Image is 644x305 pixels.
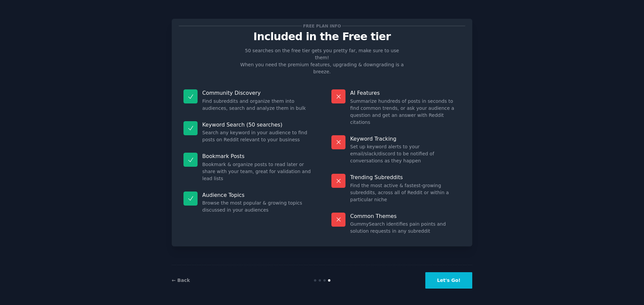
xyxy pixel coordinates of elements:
p: AI Features [350,89,461,96]
p: Common Themes [350,213,461,220]
p: 50 searches on the free tier gets you pretty far, make sure to use them! When you need the premiu... [237,47,407,75]
p: Included in the Free tier [179,31,465,43]
dd: Set up keyword alerts to your email/slack/discord to be notified of conversations as they happen [350,143,461,164]
dd: Find subreddits and organize them into audiences, search and analyze them in bulk [202,98,313,112]
dd: Browse the most popular & growing topics discussed in your audiences [202,200,313,214]
dd: Search any keyword in your audience to find posts on Reddit relevant to your business [202,129,313,143]
span: Free plan info [302,22,342,29]
dd: GummySearch identifies pain points and solution requests in any subreddit [350,221,461,235]
p: Trending Subreddits [350,174,461,181]
dd: Summarize hundreds of posts in seconds to find common trends, or ask your audience a question and... [350,98,461,126]
dd: Bookmark & organize posts to read later or share with your team, great for validation and lead lists [202,161,313,182]
p: Bookmark Posts [202,153,313,160]
p: Keyword Search (50 searches) [202,121,313,128]
button: Let's Go! [425,272,472,289]
p: Audience Topics [202,192,313,199]
p: Keyword Tracking [350,135,461,142]
a: ← Back [172,278,190,283]
p: Community Discovery [202,89,313,96]
dd: Find the most active & fastest-growing subreddits, across all of Reddit or within a particular niche [350,182,461,203]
